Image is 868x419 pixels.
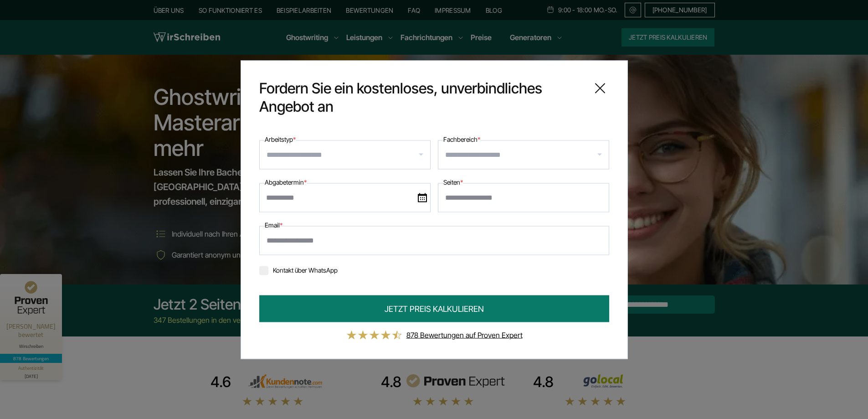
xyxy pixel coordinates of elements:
[385,302,484,315] span: JETZT PREIS KALKULIEREN
[443,134,480,145] label: Fachbereich
[259,79,584,115] span: Fordern Sie ein kostenloses, unverbindliches Angebot an
[265,176,307,187] label: Abgabetermin
[259,266,338,274] label: Kontakt über WhatsApp
[259,295,609,322] button: JETZT PREIS KALKULIEREN
[418,193,427,202] img: date
[265,134,296,145] label: Arbeitstyp
[265,219,282,230] label: Email
[259,183,431,212] input: date
[406,330,523,339] a: 878 Bewertungen auf Proven Expert
[443,176,463,187] label: Seiten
